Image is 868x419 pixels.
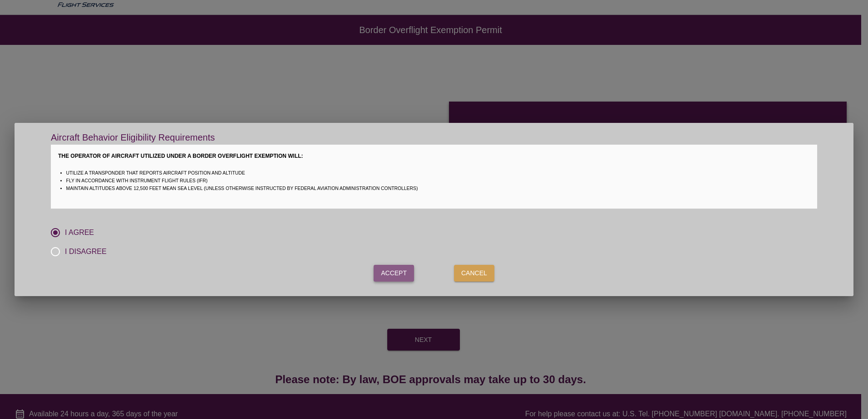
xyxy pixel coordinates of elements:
[15,123,853,145] h2: Aircraft Behavior Eligibility Requirements
[66,170,810,177] li: Utilize a transponder that reports aircraft position and altitude
[374,265,414,282] button: Accept
[58,152,810,161] p: The operator of aircraft utilized under a Border Overflight Exemption will:
[65,246,107,257] span: I disagree
[65,227,94,238] span: I agree
[454,265,494,282] button: Cancel
[66,177,810,185] li: Fly in accordance with instrument flight rules (IFR)
[66,185,810,193] li: Maintain altitudes above 12,500 feet mean sea level (unless otherwise instructed by Federal Aviat...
